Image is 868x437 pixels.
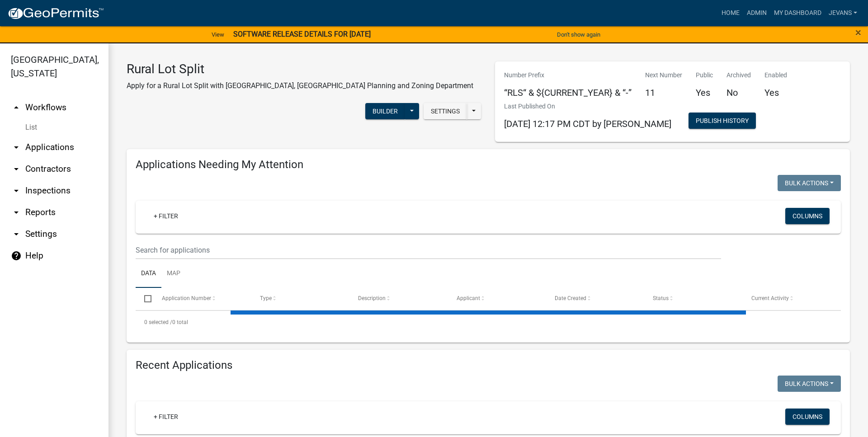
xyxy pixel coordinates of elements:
[448,288,546,310] datatable-header-cell: Applicant
[136,241,721,259] input: Search for applications
[144,319,172,325] span: 0 selected /
[726,87,751,98] h5: No
[457,295,480,301] span: Applicant
[365,103,405,119] button: Builder
[136,259,161,288] a: Data
[208,27,228,42] a: View
[764,87,787,98] h5: Yes
[11,229,22,240] i: arrow_drop_down
[358,295,386,301] span: Description
[743,5,770,22] a: Admin
[764,70,787,80] p: Enabled
[136,158,841,171] h4: Applications Needing My Attention
[778,376,841,392] button: Bulk Actions
[504,102,671,111] p: Last Published On
[645,87,682,98] h5: 11
[349,288,448,310] datatable-header-cell: Description
[136,311,841,334] div: 0 total
[644,288,742,310] datatable-header-cell: Status
[153,288,251,310] datatable-header-cell: Application Number
[718,5,743,22] a: Home
[127,61,473,77] h3: Rural Lot Split
[855,26,861,39] span: ×
[504,118,671,129] span: [DATE] 12:17 PM CDT by [PERSON_NAME]
[855,27,861,38] button: Close
[689,117,756,125] wm-modal-confirm: Workflow Publish History
[260,295,272,301] span: Type
[726,70,751,80] p: Archived
[553,27,604,42] button: Don't show again
[825,5,861,22] a: jevans
[136,359,841,372] h4: Recent Applications
[696,70,713,80] p: Public
[424,103,467,119] button: Settings
[743,288,841,310] datatable-header-cell: Current Activity
[645,70,682,80] p: Next Number
[751,295,789,301] span: Current Activity
[696,87,713,98] h5: Yes
[785,409,830,425] button: Columns
[653,295,669,301] span: Status
[11,164,22,174] i: arrow_drop_down
[785,208,830,224] button: Columns
[146,208,185,224] a: + Filter
[504,70,632,80] p: Number Prefix
[233,30,371,38] strong: SOFTWARE RELEASE DETAILS FOR [DATE]
[251,288,349,310] datatable-header-cell: Type
[161,259,186,288] a: Map
[136,288,153,310] datatable-header-cell: Select
[689,113,756,129] button: Publish History
[11,207,22,218] i: arrow_drop_down
[11,142,22,153] i: arrow_drop_down
[770,5,825,22] a: My Dashboard
[778,175,841,191] button: Bulk Actions
[11,102,22,113] i: arrow_drop_up
[504,87,632,98] h5: “RLS“ & ${CURRENT_YEAR} & “-”
[555,295,586,301] span: Date Created
[11,250,22,261] i: help
[162,295,211,301] span: Application Number
[546,288,644,310] datatable-header-cell: Date Created
[146,409,185,425] a: + Filter
[127,80,473,91] p: Apply for a Rural Lot Split with [GEOGRAPHIC_DATA], [GEOGRAPHIC_DATA] Planning and Zoning Department
[11,185,22,196] i: arrow_drop_down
